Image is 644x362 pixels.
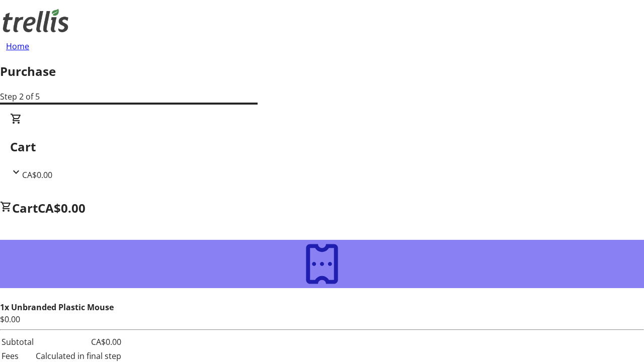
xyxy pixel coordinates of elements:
[10,138,634,156] h2: Cart
[22,169,52,180] span: CA$0.00
[35,335,122,348] td: CA$0.00
[12,200,38,216] span: Cart
[10,113,634,181] div: CartCA$0.00
[1,335,34,348] td: Subtotal
[38,200,86,216] span: CA$0.00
